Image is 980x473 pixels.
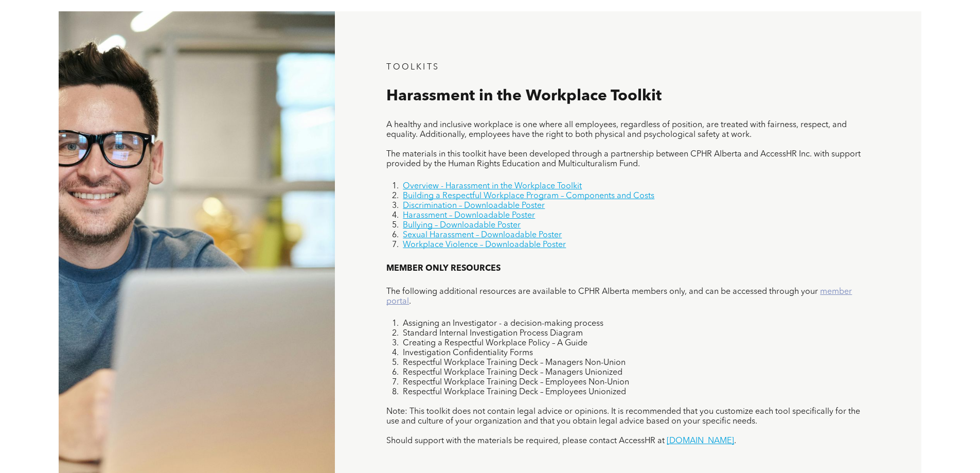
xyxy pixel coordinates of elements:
[734,437,736,445] span: .
[386,121,847,139] span: A healthy and inclusive workplace is one where all employees, regardless of position, are treated...
[403,329,583,338] span: Standard Internal Investigation Process Diagram
[403,388,626,396] span: Respectful Workplace Training Deck – Employees Unionized
[403,221,521,230] a: Bullying – Downloadable Poster
[386,150,861,168] span: The materials in this toolkit have been developed through a partnership between CPHR Alberta and ...
[403,241,566,249] a: Workplace Violence – Downloadable Poster
[403,212,535,220] a: Harassment – Downloadable Poster
[403,378,629,387] span: Respectful Workplace Training Deck – Employees Non-Union
[403,182,582,190] a: Overview - Harassment in the Workplace Toolkit
[403,320,603,328] span: Assigning an Investigator - a decision-making process
[386,288,818,296] span: The following additional resources are available to CPHR Alberta members only, and can be accesse...
[667,437,734,445] a: [DOMAIN_NAME]
[386,265,501,273] span: MEMBER ONLY RESOURCES
[403,192,654,200] a: Building a Respectful Workplace Program – Components and Costs
[403,369,622,377] span: Respectful Workplace Training Deck – Managers Unionized
[386,89,662,104] span: Harassment in the Workplace Toolkit
[386,63,439,72] span: TOOLKITS
[386,437,665,445] span: Should support with the materials be required, please contact AccessHR at
[403,339,587,347] span: Creating a Respectful Workplace Policy – A Guide
[403,231,562,239] a: Sexual Harassment – Downloadable Poster
[403,202,545,210] a: Discrimination – Downloadable Poster
[403,349,533,357] span: Investigation Confidentiality Forms
[403,359,626,367] span: Respectful Workplace Training Deck – Managers Non-Union
[386,408,860,426] span: Note: This toolkit does not contain legal advice or opinions. It is recommended that you customiz...
[409,297,411,306] span: .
